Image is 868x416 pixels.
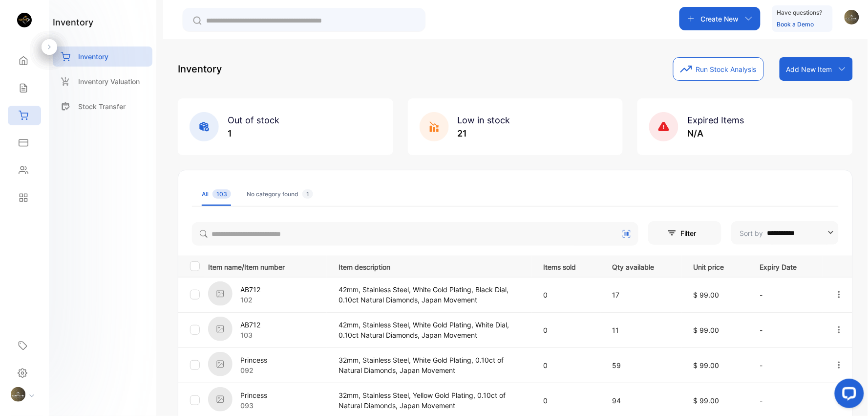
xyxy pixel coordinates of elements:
p: Sort by [740,228,763,238]
div: No category found [247,190,313,199]
p: 17 [612,290,673,300]
a: Book a Demo [777,21,814,28]
p: Inventory Valuation [78,76,140,87]
a: Stock Transfer [53,96,152,116]
p: Item name/Item number [208,260,326,272]
p: Items sold [543,260,592,272]
p: - [760,360,815,370]
a: Inventory Valuation [53,71,152,92]
a: Inventory [53,46,152,67]
img: item [208,317,233,341]
p: - [760,290,815,300]
img: avatar [845,10,859,24]
img: item [208,281,233,306]
p: 0 [543,325,592,335]
p: Qty available [612,260,673,272]
img: logo [17,13,32,27]
p: AB712 [240,320,260,330]
p: 1 [228,127,279,140]
p: 102 [240,295,260,305]
p: 092 [240,365,267,375]
button: Run Stock Analysis [673,57,764,81]
p: Item description [339,260,523,272]
img: item [208,387,233,412]
p: 11 [612,325,673,335]
button: Sort by [731,221,839,245]
p: Stock Transfer [78,101,126,112]
h1: inventory [53,16,93,29]
p: 94 [612,395,673,406]
p: 42mm, Stainless Steel, White Gold Plating, Black Dial, 0.10ct Natural Diamonds, Japan Movement [339,284,523,305]
span: Out of stock [228,115,279,125]
p: 42mm, Stainless Steel, White Gold Plating, White Dial, 0.10ct Natural Diamonds, Japan Movement [339,320,523,340]
span: 1 [302,189,313,199]
p: 093 [240,400,267,411]
p: 0 [543,395,592,406]
p: 32mm, Stainless Steel, White Gold Plating, 0.10ct of Natural Diamonds, Japan Movement [339,355,523,375]
span: $ 99.00 [694,361,720,370]
p: 21 [458,127,510,140]
p: 0 [543,290,592,300]
button: avatar [845,7,859,30]
p: - [760,325,815,335]
p: Inventory [78,51,108,62]
img: profile [11,387,25,402]
span: $ 99.00 [694,396,720,405]
p: Unit price [694,260,740,272]
span: $ 99.00 [694,291,720,299]
p: 0 [543,360,592,370]
p: Princess [240,390,267,400]
p: 32mm, Stainless Steel, Yellow Gold Plating, 0.10ct of Natural Diamonds, Japan Movement [339,390,523,411]
p: Inventory [178,62,222,76]
p: Princess [240,355,267,365]
button: Create New [679,7,761,30]
iframe: LiveChat chat widget [827,375,868,416]
p: 59 [612,360,673,370]
p: 103 [240,330,260,340]
p: Add New Item [786,64,832,74]
p: Have questions? [777,8,823,18]
p: - [760,395,815,406]
p: AB712 [240,284,260,295]
p: N/A [687,127,744,140]
span: Low in stock [458,115,510,125]
span: 103 [212,189,231,199]
span: $ 99.00 [694,326,720,334]
img: item [208,352,233,376]
div: All [202,190,231,199]
span: Expired Items [687,115,744,125]
p: Create New [701,14,739,24]
p: Expiry Date [760,260,815,272]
